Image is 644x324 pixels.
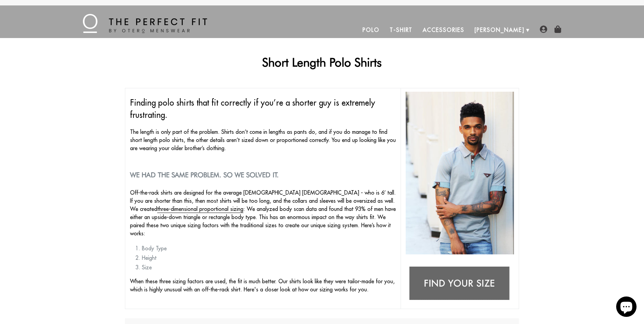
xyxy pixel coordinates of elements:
[540,25,547,33] img: user-account-icon.png
[406,263,514,305] img: Find your size: tshirts for short guys
[357,22,385,38] a: Polo
[125,55,519,69] h1: Short Length Polo Shirts
[554,25,562,33] img: shopping-bag-icon.png
[614,296,639,319] inbox-online-store-chat: Shopify online store chat
[130,277,396,293] p: When these three sizing factors are used, the fit is much better. Our shirts look like they were ...
[130,189,396,237] span: Off-the-rack shirts are designed for the average [DEMOGRAPHIC_DATA] [DEMOGRAPHIC_DATA] - who is 6...
[130,97,375,120] span: Finding polo shirts that fit correctly if you’re a shorter guy is extremely frustrating.
[142,263,396,271] li: Size
[130,171,396,179] h2: We had the same problem. So we solved it.
[385,22,418,38] a: T-Shirt
[470,22,530,38] a: [PERSON_NAME]
[130,128,396,152] p: The length is only part of the problem. Shirts don’t come in lengths as pants do, and if you do m...
[418,22,469,38] a: Accessories
[142,254,396,262] li: Height
[157,205,243,213] a: three-dimensional proportional sizing
[142,244,396,252] li: Body Type
[83,14,207,33] img: The Perfect Fit - by Otero Menswear - Logo
[406,92,514,254] img: short length polo shirts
